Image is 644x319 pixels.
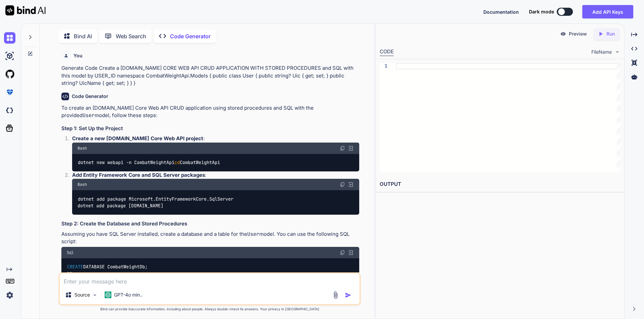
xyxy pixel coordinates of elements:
[67,250,74,255] span: Sql
[72,171,359,179] p: :
[380,48,394,56] div: CODE
[4,50,15,62] img: ai-studio
[61,104,359,119] p: To create an [DOMAIN_NAME] Core Web API CRUD application using stored procedures and SQL with the...
[72,172,205,178] strong: Add Entity Framework Core and SQL Server packages
[92,292,98,298] img: Pick Models
[61,220,359,228] h3: Step 2: Create the Database and Stored Procedures
[74,291,90,298] p: Source
[114,291,143,298] p: GPT-4o min..
[582,5,633,18] button: Add API Keys
[61,125,359,132] h3: Step 1: Set Up the Project
[340,182,345,187] img: copy
[591,49,612,55] span: FileName
[170,32,211,40] p: Code Generator
[77,182,87,187] span: Bash
[4,105,15,116] img: darkCloudIdeIcon
[67,264,83,270] span: CREATE
[247,231,259,237] code: User
[340,146,345,151] img: copy
[560,31,566,37] img: preview
[340,250,345,255] img: copy
[614,49,620,55] img: chevron down
[77,159,221,166] code: dotnet new webapi -n CombatWeightApi CombatWeightApi
[77,146,87,151] span: Bash
[4,32,15,44] img: chat
[348,145,354,151] img: Open in Browser
[380,63,387,69] div: 1
[83,112,95,119] code: User
[569,31,587,37] p: Preview
[59,307,361,312] p: Bind can provide inaccurate information, including about people. Always double-check its answers....
[345,292,352,299] img: icon
[529,8,554,15] span: Dark mode
[61,64,359,87] p: Generate Code Create a [DOMAIN_NAME] CORE WEB API CRUD APPLICATION WITH STORED PROCEDURES and SQL...
[61,230,359,246] p: Assuming you have SQL Server installed, create a database and a table for the model. You can use ...
[348,250,354,256] img: Open in Browser
[483,9,519,15] span: Documentation
[74,32,92,40] p: Bind AI
[77,196,233,209] code: dotnet add package Microsoft.EntityFrameworkCore.SqlServer dotnet add package [DOMAIN_NAME]
[4,87,15,98] img: premium
[606,31,615,37] p: Run
[72,93,108,100] h6: Code Generator
[174,160,180,166] span: cd
[4,68,15,80] img: githubLight
[348,181,354,188] img: Open in Browser
[332,291,339,299] img: attachment
[73,52,83,59] h6: You
[72,135,359,143] p: :
[5,5,46,15] img: Bind AI
[105,291,111,298] img: GPT-4o mini
[72,135,203,142] strong: Create a new [DOMAIN_NAME] Core Web API project
[4,289,15,301] img: settings
[116,32,146,40] p: Web Search
[483,8,519,15] button: Documentation
[376,176,624,192] h2: OUTPUT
